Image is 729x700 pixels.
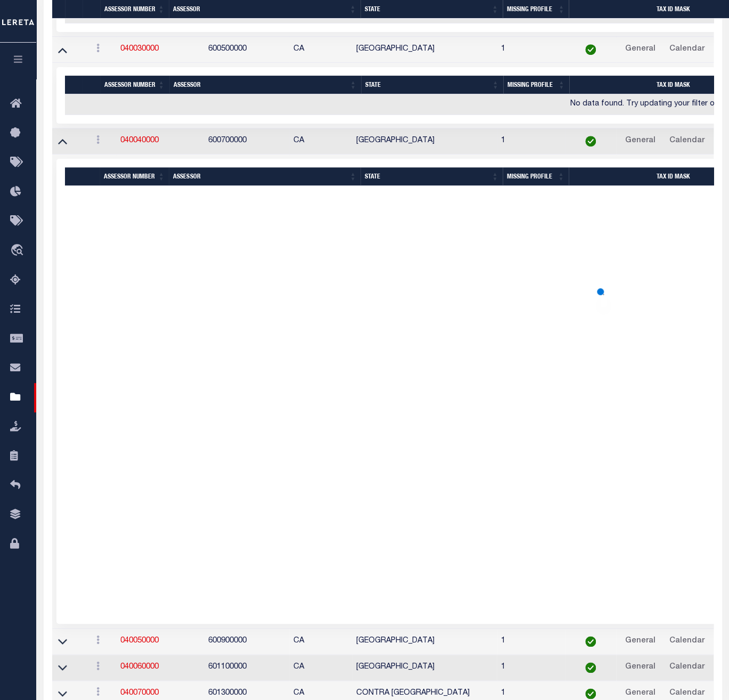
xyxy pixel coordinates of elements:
[665,133,709,150] a: Calendar
[100,167,169,186] th: Assessor Number
[120,689,159,697] a: 040070000
[361,76,503,94] th: State: activate to sort column ascending
[10,244,27,258] i: travel_explore
[204,37,289,63] td: 600500000
[289,655,352,681] td: CA
[585,662,596,673] img: check-icon-green.svg
[120,137,159,144] a: 040040000
[120,637,159,645] a: 040050000
[352,629,497,655] td: [GEOGRAPHIC_DATA]
[620,133,660,150] a: General
[585,136,596,146] img: check-icon-green.svg
[352,655,497,681] td: [GEOGRAPHIC_DATA]
[361,167,503,186] th: State
[620,633,660,650] a: General
[497,37,565,63] td: 1
[665,41,709,58] a: Calendar
[204,128,289,154] td: 600700000
[289,37,352,63] td: CA
[585,636,596,647] img: check-icon-green.svg
[352,128,497,154] td: [GEOGRAPHIC_DATA]
[120,663,159,671] a: 040060000
[169,76,361,94] th: Assessor: activate to sort column ascending
[585,44,596,55] img: check-icon-green.svg
[289,128,352,154] td: CA
[620,659,660,676] a: General
[503,76,569,94] th: Missing Profile: activate to sort column ascending
[585,688,596,699] img: check-icon-green.svg
[497,629,565,655] td: 1
[204,629,289,655] td: 600900000
[503,167,569,186] th: Missing Profile
[289,629,352,655] td: CA
[665,659,709,676] a: Calendar
[352,37,497,63] td: [GEOGRAPHIC_DATA]
[100,76,169,94] th: Assessor Number: activate to sort column ascending
[169,167,361,186] th: Assessor
[497,128,565,154] td: 1
[620,41,660,58] a: General
[120,45,159,53] a: 040030000
[497,655,565,681] td: 1
[665,633,709,650] a: Calendar
[204,655,289,681] td: 601100000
